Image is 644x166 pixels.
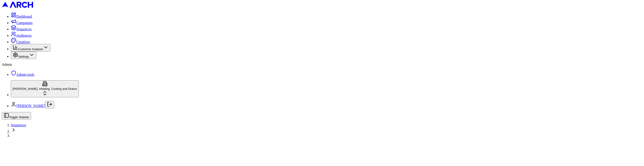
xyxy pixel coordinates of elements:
button: Customer Analysis [11,44,50,51]
a: [PERSON_NAME] [16,104,45,108]
a: Creatives [11,40,30,44]
a: Sequences [11,123,26,127]
a: Sequences [11,27,32,31]
span: Admin tools [16,73,34,76]
button: Settings [11,51,36,59]
div: Admin [2,63,642,67]
a: Admin tools [11,73,34,76]
span: [PERSON_NAME], Heating, Cooling and Drains [13,87,77,90]
span: Creatives [16,40,30,44]
button: [PERSON_NAME], Heating, Cooling and Drains [11,80,79,97]
button: Toggle Sidebar [2,112,31,120]
a: Campaigns [11,21,33,25]
span: Dashboard [16,15,32,18]
span: Toggle Sidebar [9,115,29,119]
button: Log out [45,101,54,108]
span: Settings [18,55,29,58]
span: Campaigns [16,21,33,25]
a: Dashboard [11,15,32,18]
span: Sequences [16,27,32,31]
a: Audiences [11,34,32,37]
nav: breadcrumb [2,123,642,134]
span: Audiences [16,34,32,37]
span: Customer Analysis [18,47,43,51]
